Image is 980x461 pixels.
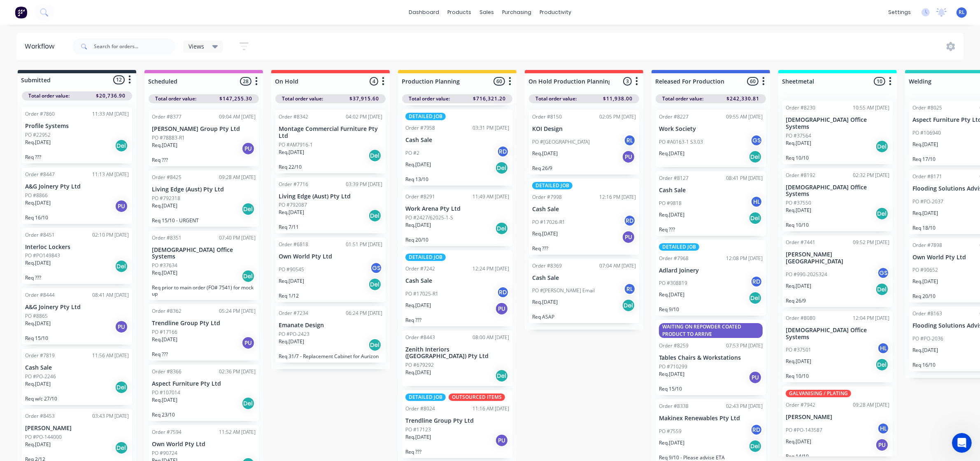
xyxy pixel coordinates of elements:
[219,174,256,181] div: 09:28 AM [DATE]
[152,217,256,224] p: Req 15/10 - URGENT
[532,298,558,306] p: Req. [DATE]
[25,275,129,281] p: Req ???
[532,314,636,320] p: Req ASAP
[25,252,60,259] p: PO #PO149843
[786,222,889,228] p: Req 10/10
[242,336,255,349] div: PU
[402,331,512,386] div: Order #844308:00 AM [DATE]Zenith Interiors ([GEOGRAPHIC_DATA]) Pty LtdPO #679292Req.[DATE]Del
[532,262,562,270] div: Order #8369
[92,110,129,118] div: 11:33 AM [DATE]
[94,38,175,55] input: Search for orders...
[659,175,689,182] div: Order #8127
[912,104,942,112] div: Order #8025
[532,275,636,282] p: Cash Sale
[726,175,763,182] div: 08:41 PM [DATE]
[152,113,182,121] div: Order #8377
[92,352,129,359] div: 11:56 AM [DATE]
[25,364,129,371] p: Cash Sale
[786,132,811,140] p: PO #37564
[279,126,382,140] p: Montage Commercial Furniture Pty Ltd
[25,259,51,267] p: Req. [DATE]
[532,219,565,226] p: PO #17026-R1
[22,168,132,224] div: Order #844711:13 AM [DATE]A&G Joinery Pty LtdPO #8866Req.[DATE]PUReq 16/10
[92,291,129,299] div: 08:41 AM [DATE]
[659,306,763,312] p: Req 9/10
[405,6,443,19] a: dashboard
[659,386,763,392] p: Req 15/10
[25,199,51,207] p: Req. [DATE]
[37,125,58,133] div: Factory
[22,107,132,163] div: Order #786011:33 AM [DATE]Profile SystemsPO #22952Req.[DATE]DelReq ???
[219,113,256,121] div: 09:04 AM [DATE]
[659,211,684,219] p: Req. [DATE]
[149,365,259,421] div: Order #836602:36 PM [DATE]Aspect Furniture Pty LtdPO #107014Req.[DATE]DelReq 23/10
[473,124,509,132] div: 03:31 PM [DATE]
[959,9,965,16] span: RL
[473,193,509,200] div: 11:49 AM [DATE]
[405,221,431,229] p: Req. [DATE]
[405,205,509,212] p: Work Arena Pty Ltd
[782,311,893,383] div: Order #808012:04 PM [DATE][DEMOGRAPHIC_DATA] Office SystemsPO #37501HLReq.[DATE]DelReq 10/10
[279,241,308,248] div: Order #6818
[622,230,635,244] div: PU
[46,233,95,242] div: Feature update
[497,145,509,158] div: RD
[532,113,562,121] div: Order #8150
[279,141,313,149] p: PO #AM7916-1
[152,351,256,357] p: Req ???
[189,42,204,51] span: Views
[750,134,763,147] div: GS
[624,134,636,147] div: RL
[749,150,762,163] div: Del
[275,177,386,234] div: Order #771603:39 PM [DATE]Living Edge (Aust) Pty LtdPO #792087Req.[DATE]DelReq 7/11
[405,277,509,284] p: Cash Sale
[786,282,811,290] p: Req. [DATE]
[370,262,382,274] div: GS
[659,291,684,298] p: Req. [DATE]
[41,257,82,290] button: Messages
[152,174,182,181] div: Order #8425
[853,239,889,246] div: 09:52 PM [DATE]
[8,226,156,272] div: UpdateFeature updateFactory Weekly Updates - [DATE]
[152,320,256,327] p: Trendline Group Pty Ltd
[532,245,636,251] p: Req ???
[275,306,386,363] div: Order #723406:24 PM [DATE]Emanate DesignPO #PO-2423Req.[DATE]DelReq 31/7 - Replacement Cabinet fo...
[279,277,304,285] p: Req. [DATE]
[786,298,889,304] p: Req 26/9
[912,310,942,317] div: Order #8163
[279,149,304,156] p: Req. [DATE]
[786,373,889,379] p: Req 10/10
[25,214,129,221] p: Req 16/10
[242,270,255,283] div: Del
[48,277,76,283] span: Messages
[912,278,938,285] p: Req. [DATE]
[405,254,446,261] div: DETAILED JOB
[279,353,382,359] p: Req 31/7 - Replacement Cabinet for Aurizon
[115,381,128,394] div: Del
[405,193,435,200] div: Order #8291
[346,113,382,121] div: 04:02 PM [DATE]
[659,243,699,251] div: DETAILED JOB
[22,228,132,284] div: Order #845102:10 PM [DATE]Interloc LockersPO #PO149843Req.[DATE]DelReq ???
[17,233,43,242] div: Update
[912,242,942,249] div: Order #7898
[659,200,682,207] p: PO #9818
[877,342,889,354] div: HL
[473,334,509,341] div: 08:00 AM [DATE]
[726,255,763,262] div: 12:08 PM [DATE]
[279,181,308,188] div: Order #7716
[368,338,382,352] div: Del
[659,370,684,378] p: Req. [DATE]
[92,171,129,178] div: 11:13 AM [DATE]
[405,393,446,401] div: DETAILED JOB
[750,196,763,208] div: HL
[656,320,766,395] div: WAITING ON REPOWDER COATED PRODUCT TO ARRIVEOrder #825907:53 PM [DATE]Tables Chairs & Workstation...
[405,113,446,120] div: DETAILED JOB
[152,247,256,261] p: [DEMOGRAPHIC_DATA] Office Systems
[152,328,177,336] p: PO #17166
[25,373,56,380] p: PO #PO-2246
[152,389,180,396] p: PO #107014
[659,363,687,370] p: PO #710299
[17,247,133,255] div: Factory Weekly Updates - [DATE]
[152,284,256,297] p: Req prior to main order (FO# 7541) for mock up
